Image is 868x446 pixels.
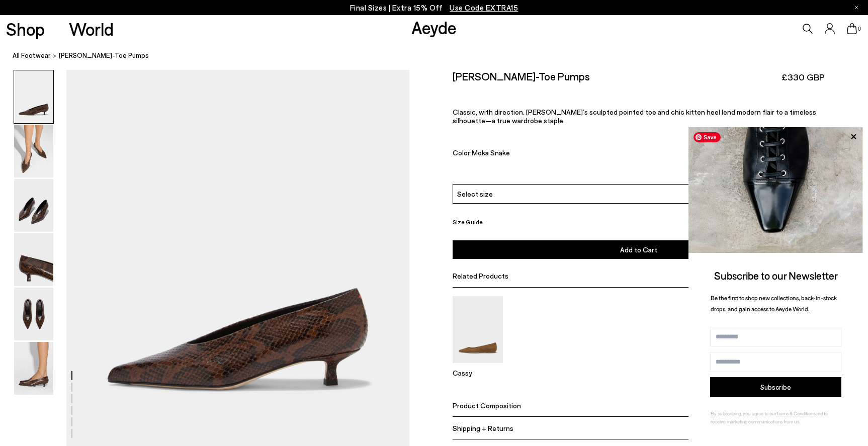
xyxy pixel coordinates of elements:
[453,70,590,82] h2: [PERSON_NAME]-Toe Pumps
[688,127,863,253] img: ca3f721fb6ff708a270709c41d776025.jpg
[711,410,776,416] span: By subscribing, you agree to our
[6,20,45,38] a: Shop
[453,148,711,160] div: Color:
[453,272,508,280] span: Related Products
[453,240,824,259] button: Add to Cart
[620,245,657,254] span: Add to Cart
[457,189,493,199] span: Select size
[453,216,483,228] button: Size Guide
[453,401,521,410] span: Product Composition
[13,42,868,70] nav: breadcrumb
[350,2,518,14] p: Final Sizes | Extra 15% Off
[411,17,457,38] a: Aeyde
[711,294,837,313] span: Be the first to shop new collections, back-in-stock drops, and gain access to Aeyde World.
[776,410,815,416] a: Terms & Conditions
[59,50,149,61] span: [PERSON_NAME]-Toe Pumps
[14,70,53,123] img: Clara Pointed-Toe Pumps - Image 1
[14,342,53,395] img: Clara Pointed-Toe Pumps - Image 6
[453,356,503,377] a: Cassy Pointed-Toe Suede Flats Cassy
[693,132,721,142] span: Save
[714,269,838,282] span: Subscribe to our Newsletter
[69,20,114,38] a: World
[14,125,53,177] img: Clara Pointed-Toe Pumps - Image 2
[710,377,841,397] button: Subscribe
[472,148,510,157] span: Moka Snake
[14,233,53,286] img: Clara Pointed-Toe Pumps - Image 4
[453,369,503,377] p: Cassy
[453,296,503,363] img: Cassy Pointed-Toe Suede Flats
[453,108,824,125] p: Classic, with direction. [PERSON_NAME]’s sculpted pointed toe and chic kitten heel lend modern fl...
[13,50,51,61] a: All Footwear
[847,23,857,34] a: 0
[453,424,513,432] span: Shipping + Returns
[857,26,862,32] span: 0
[14,179,53,232] img: Clara Pointed-Toe Pumps - Image 3
[450,3,518,12] span: Navigate to /collections/ss25-final-sizes
[782,71,825,83] span: £330 GBP
[14,288,53,340] img: Clara Pointed-Toe Pumps - Image 5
